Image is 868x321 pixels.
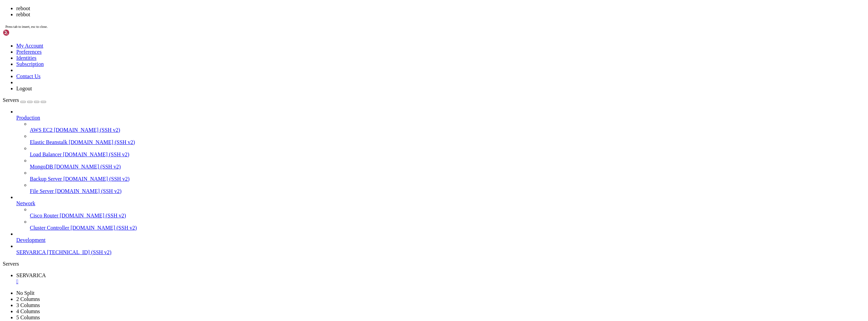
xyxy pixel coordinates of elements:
[16,296,40,302] a: 2 Columns
[47,249,111,255] span: [TECHNICAL_ID] (SSH v2)
[30,207,865,219] li: Cisco Router [DOMAIN_NAME] (SSH v2)
[16,61,44,67] a: Subscription
[30,225,865,231] a: Cluster Controller [DOMAIN_NAME] (SSH v2)
[30,213,58,218] span: Cisco Router
[16,315,40,320] a: 5 Columns
[30,176,62,182] span: Backup Server
[63,176,130,182] span: [DOMAIN_NAME] (SSH v2)
[3,170,780,176] x-row: isc-dhcp-client isc-dhcp-common kbd klibc-utils kpartx landscape-common less libapparmor1 libapt-...
[3,176,780,182] x-row: libblockdev-utils2 libblockdev2 libbpf0 libc-bin libc6 libcap2 libcap2-bin libcom-err2 libcryptse...
[16,279,865,285] a: 
[16,272,46,278] span: SERVARICA
[3,97,19,103] span: Servers
[16,49,42,55] a: Preferences
[16,237,865,243] a: Development
[3,245,780,251] x-row: 189 standard security updates
[54,127,120,133] span: [DOMAIN_NAME] (SSH v2)
[3,228,780,234] x-row: rsync sg3-utils sg3-utils-udev snapd software-properties-common sosreport sudo systemd systemd-sy...
[3,159,780,164] x-row: cryptsetup-bin cryptsetup-initramfs curl dbus dbus-user-session dirmngr distro-info distro-info-d...
[3,101,780,107] x-row: Building dependency tree... Done
[3,257,780,263] x-row: After this operation, 893 MB of additional disk space will be used.
[30,176,865,182] a: Backup Server [DOMAIN_NAME] (SSH v2)
[3,147,780,153] x-row: The following packages will be upgraded:
[3,66,780,72] x-row: Run 'do-release-upgrade' to upgrade to it.
[3,37,780,43] x-row: 315 updates can be applied immediately.
[30,164,865,170] a: MongoDB [DOMAIN_NAME] (SSH v2)
[3,222,780,228] x-row: python3-lib2to3 python3-minimal python3-oauthlib python3-pkg-resources python3-problem-report pyt...
[3,97,46,103] a: Servers
[3,14,780,20] x-row: Memory usage: 2% IPv4 address for eth0: [TECHNICAL_ID]
[16,200,35,206] span: Network
[16,5,865,12] li: reboot
[3,234,780,239] x-row: ubuntu-server-minimal ubuntu-standard udev udisks2 ufw update-manager-core update-notifier-common...
[63,151,130,157] span: [DOMAIN_NAME] (SSH v2)
[3,130,780,136] x-row: Use 'sudo apt autoremove' to remove them.
[30,127,53,133] span: AWS EC2
[3,89,780,95] x-row: root@root:~# sudo apt upgrade
[3,84,780,89] x-row: Last login: [DATE] from [TECHNICAL_ID]
[3,211,780,216] x-row: mount multipath-tools nano ncurses-base ncurses-bin ncurses-term needrestart net-tools [DOMAIN_NA...
[55,188,122,194] span: [DOMAIN_NAME] (SSH v2)
[71,225,137,231] span: [DOMAIN_NAME] (SSH v2)
[30,188,865,194] a: File Server [DOMAIN_NAME] (SSH v2)
[16,194,865,231] li: Network
[3,164,780,170] x-row: gnupg-l10n gnupg-utils gpg gpg-agent gpg-wks-client gpg-wks-server gpgconf gpgsm gpgv grub-common...
[16,115,865,121] a: Production
[3,29,42,36] img: Shellngn
[30,164,53,170] span: MongoDB
[16,86,32,91] a: Logout
[30,127,865,133] a: AWS EC2 [DOMAIN_NAME] (SSH v2)
[30,170,865,182] li: Backup Server [DOMAIN_NAME] (SSH v2)
[3,107,780,112] x-row: Reading state information... Done
[3,199,780,205] x-row: libsasl2-modules libsasl2-modules-db libseccomp2 libsgutils2-2 libsmartcols1 libsqlite3-0 libss2 ...
[3,239,780,245] x-row: 305 upgraded, 10 newly installed, 0 to remove and 0 not upgraded.
[30,213,865,219] a: Cisco Router [DOMAIN_NAME] (SSH v2)
[3,3,780,8] x-row: System load: 0.24853515625 Processes: 123
[3,60,780,66] x-row: New release '24.04.3 LTS' available.
[48,268,51,274] div: (16, 46)
[3,205,780,211] x-row: libtss2-tcti-swtpm0 libudev1 libudisks2-0 libunwind8 libuuid1 libuv1 libx11-6 libx11-data libxml2...
[16,43,43,49] a: My Account
[3,141,780,147] x-row: linux-headers-5.15.0-157 linux-headers-5.15.0-157-generic linux-image-5.15.0-157-generic linux-mo...
[3,8,780,14] x-row: Usage of /: 82.1% of 3.86GB Users logged in: 0
[16,73,41,79] a: Contact Us
[30,225,69,231] span: Cluster Controller
[16,12,865,18] li: rebbot
[30,158,865,170] li: MongoDB [DOMAIN_NAME] (SSH v2)
[30,121,865,133] li: AWS EC2 [DOMAIN_NAME] (SSH v2)
[3,251,780,257] x-row: Need to get 588 MB of archives.
[3,20,780,26] x-row: Swap usage: 0%
[3,112,780,118] x-row: Calculating upgrade... Done
[3,118,780,124] x-row: The following packages were automatically installed and are no longer required:
[30,188,54,194] span: File Server
[16,249,865,255] a: SERVARICA [TECHNICAL_ID] (SSH v2)
[16,243,865,255] li: SERVARICA [TECHNICAL_ID] (SSH v2)
[30,139,865,145] a: Elastic Beanstalk [DOMAIN_NAME] (SSH v2)
[3,124,780,130] x-row: libflashrom1 libftdi1-2
[30,182,865,194] li: File Server [DOMAIN_NAME] (SSH v2)
[16,200,865,207] a: Network
[3,261,865,267] div: Servers
[3,216,780,222] x-row: perl-modules-5.34 pollinate powermgmt-base procps python-apt-common python3 python3-apport python...
[3,49,780,55] x-row: To see these additional updates run: apt list --upgradable
[16,308,40,314] a: 4 Columns
[30,139,67,145] span: Elastic Beanstalk
[3,95,780,101] x-row: Reading package lists... Done
[3,136,780,141] x-row: The following NEW packages will be installed:
[3,193,780,199] x-row: libpackagekit-glib2-18 libpam-cap libpam-modules libpam-modules-bin libpam-runtime libpam-systemd...
[3,43,780,49] x-row: 214 of these updates are standard security updates.
[16,302,40,308] a: 3 Columns
[16,109,865,194] li: Production
[3,182,780,188] x-row: libfdisk1 libfreetype6 libfwupd2 libfwupdplugin5 libgcc-s1 libglib2.0-0 libglib2.0-bin libglib2.0...
[30,151,62,157] span: Load Balancer
[16,249,45,255] span: SERVARICA
[16,272,865,285] a: SERVARICA
[30,133,865,145] li: Elastic Beanstalk [DOMAIN_NAME] (SSH v2)
[5,25,47,29] span: Press tab to insert, esc to close.
[69,139,135,145] span: [DOMAIN_NAME] (SSH v2)
[3,263,8,268] span: E:
[60,213,126,218] span: [DOMAIN_NAME] (SSH v2)
[16,55,37,61] a: Identities
[3,268,780,274] x-row: root@root:~# reb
